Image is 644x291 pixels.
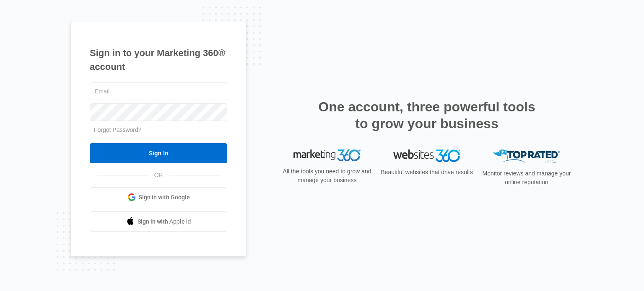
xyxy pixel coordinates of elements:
input: Sign In [90,143,227,163]
h1: Sign in to your Marketing 360® account [90,46,227,74]
span: Sign in with Apple Id [138,217,191,226]
p: All the tools you need to grow and manage your business [280,167,374,185]
img: Top Rated Local [493,149,560,163]
span: Sign in with Google [139,193,190,202]
a: Sign in with Google [90,187,227,207]
input: Email [90,82,227,100]
p: Monitor reviews and manage your online reputation [480,169,574,187]
img: Marketing 360 [293,149,361,161]
h2: One account, three powerful tools to grow your business [316,98,538,132]
a: Sign in with Apple Id [90,211,227,232]
p: Beautiful websites that drive results [380,168,474,177]
img: Websites 360 [393,149,460,162]
span: OR [148,171,169,180]
a: Forgot Password? [94,126,142,133]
